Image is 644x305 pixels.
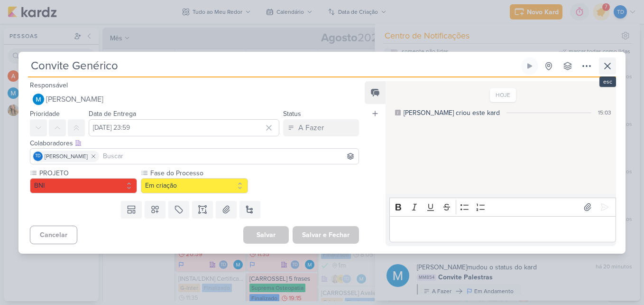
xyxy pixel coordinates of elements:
label: Fase do Processo [149,168,248,178]
div: [PERSON_NAME] criou este kard [404,108,500,118]
div: esc [599,76,616,87]
div: Colaboradores [30,138,359,148]
input: Kard Sem Título [28,57,519,75]
label: PROJETO [38,168,137,178]
div: 15:03 [598,108,611,117]
div: Editor toolbar [389,198,616,216]
button: [PERSON_NAME] [30,91,359,108]
div: Ligar relógio [526,62,534,70]
button: Em criação [141,178,248,193]
button: Cancelar [30,226,77,244]
div: Thais de carvalho [33,152,43,161]
button: A Fazer [283,119,359,136]
img: MARIANA MIRANDA [33,94,44,105]
input: Select a date [89,119,279,136]
button: BNI [30,178,137,193]
span: [PERSON_NAME] [45,152,88,161]
div: A Fazer [298,122,324,133]
label: Responsável [30,81,68,89]
input: Buscar [101,151,357,162]
label: Status [283,110,301,118]
label: Prioridade [30,110,60,118]
span: [PERSON_NAME] [46,94,103,105]
p: Td [35,154,41,159]
label: Data de Entrega [89,110,136,118]
div: Editor editing area: main [389,216,616,242]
